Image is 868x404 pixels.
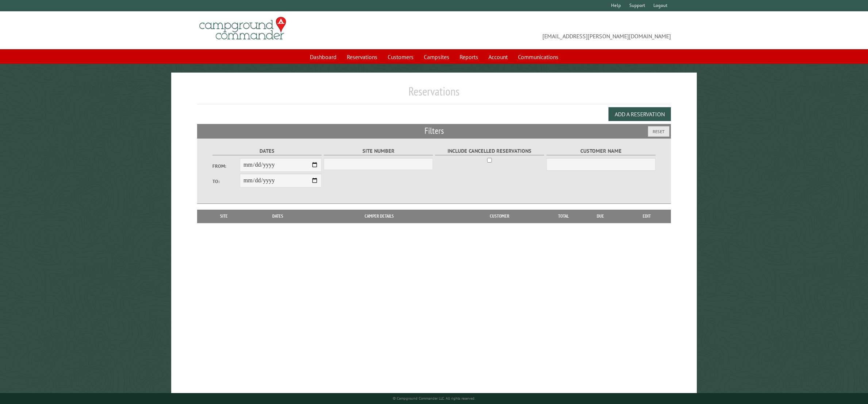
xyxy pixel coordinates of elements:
span: [EMAIL_ADDRESS][PERSON_NAME][DOMAIN_NAME] [434,20,671,40]
a: Account [484,50,512,64]
th: Site [201,210,247,223]
label: Include Cancelled Reservations [435,147,544,155]
button: Reset [648,126,669,137]
h2: Filters [197,124,671,138]
th: Total [549,210,578,223]
button: Add a Reservation [608,107,671,121]
label: To: [212,178,240,185]
label: Customer Name [546,147,656,155]
a: Customers [383,50,418,64]
th: Customer [450,210,549,223]
a: Reports [455,50,483,64]
th: Dates [247,210,308,223]
h1: Reservations [197,84,671,104]
th: Edit [623,210,671,223]
a: Dashboard [306,50,341,64]
th: Camper Details [308,210,450,223]
small: © Campground Commander LLC. All rights reserved. [393,396,475,401]
a: Communications [514,50,563,64]
label: Dates [212,147,322,155]
a: Campsites [419,50,454,64]
label: Site Number [324,147,433,155]
img: Campground Commander [197,14,288,43]
th: Due [578,210,623,223]
label: From: [212,163,240,170]
a: Reservations [342,50,382,64]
